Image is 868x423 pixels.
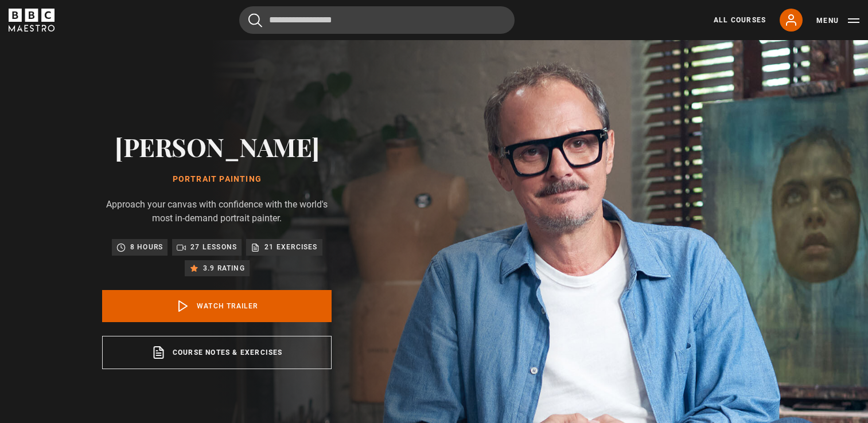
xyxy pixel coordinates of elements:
[102,175,332,184] h1: Portrait Painting
[203,263,245,274] p: 3.9 rating
[102,198,332,225] p: Approach your canvas with confidence with the world's most in-demand portrait painter.
[102,132,332,161] h2: [PERSON_NAME]
[130,241,163,253] p: 8 hours
[248,13,262,28] button: Submit the search query
[9,9,55,32] svg: BBC Maestro
[102,290,332,322] a: Watch Trailer
[264,241,317,253] p: 21 exercises
[102,336,332,369] a: Course notes & exercises
[239,6,515,34] input: Search
[190,241,237,253] p: 27 lessons
[714,15,766,25] a: All Courses
[816,15,859,26] button: Toggle navigation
